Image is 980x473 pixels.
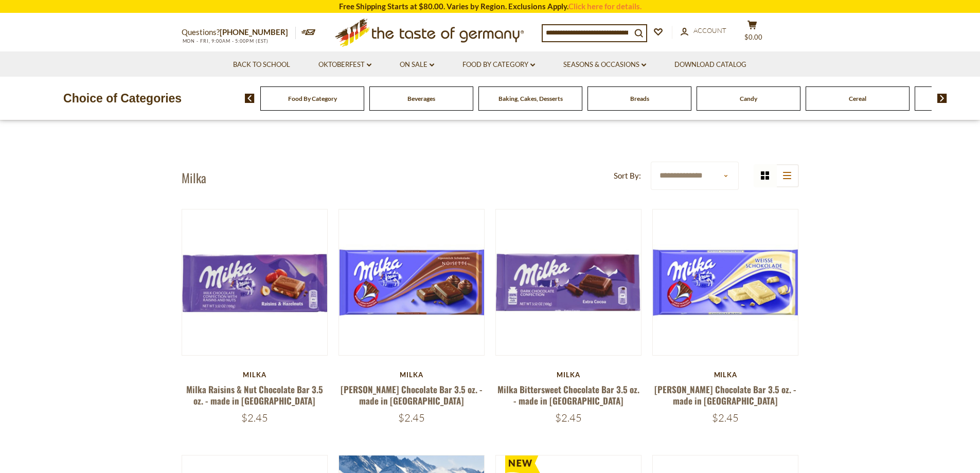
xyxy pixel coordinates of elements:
[555,411,582,424] span: $2.45
[652,371,799,379] div: Milka
[182,170,206,185] h1: Milka
[737,20,768,46] button: $0.00
[740,95,757,102] a: Candy
[338,371,485,379] div: Milka
[495,371,642,379] div: Milka
[630,95,649,102] a: Breads
[182,38,269,44] span: MON - FRI, 9:00AM - 5:00PM (EST)
[288,95,337,102] a: Food By Category
[407,95,435,102] a: Beverages
[681,25,726,37] a: Account
[693,26,726,34] span: Account
[339,209,485,355] img: Milka
[241,411,268,424] span: $2.45
[563,59,646,71] a: Seasons & Occasions
[849,95,866,102] a: Cereal
[182,209,328,355] img: Milka
[744,33,762,41] span: $0.00
[568,2,642,11] a: Click here for details.
[462,59,535,71] a: Food By Category
[182,371,328,379] div: Milka
[497,383,639,407] a: Milka Bittersweet Chocolate Bar 3.5 oz. - made in [GEOGRAPHIC_DATA]
[398,411,425,424] span: $2.45
[341,383,483,407] a: [PERSON_NAME] Chocolate Bar 3.5 oz. - made in [GEOGRAPHIC_DATA]
[937,94,947,103] img: next arrow
[400,59,434,71] a: On Sale
[318,59,371,71] a: Oktoberfest
[674,59,746,71] a: Download Catalog
[186,383,323,407] a: Milka Raisins & Nut Chocolate Bar 3.5 oz. - made in [GEOGRAPHIC_DATA]
[182,26,296,39] p: Questions?
[653,209,798,355] img: Milka
[233,59,290,71] a: Back to School
[220,27,288,37] a: [PHONE_NUMBER]
[498,95,563,102] a: Baking, Cakes, Desserts
[245,94,255,103] img: previous arrow
[496,209,642,355] img: Milka
[654,383,796,407] a: [PERSON_NAME] Chocolate Bar 3.5 oz. - made in [GEOGRAPHIC_DATA]
[712,411,739,424] span: $2.45
[614,169,641,182] label: Sort By:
